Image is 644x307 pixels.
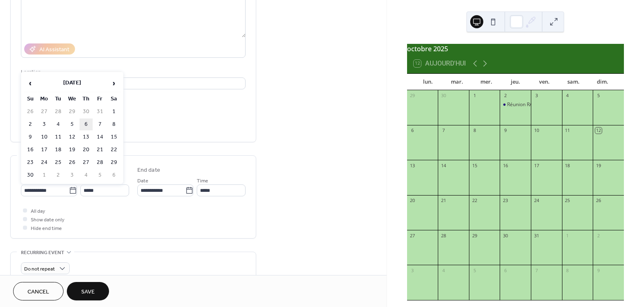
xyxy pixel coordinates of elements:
div: 3 [410,267,416,273]
td: 7 [93,118,107,130]
span: Time [197,177,208,185]
td: 4 [52,118,65,130]
div: 30 [440,93,446,99]
td: 8 [107,118,121,130]
td: 28 [93,157,107,168]
div: 13 [410,162,416,168]
span: Recurring event [21,248,64,257]
span: Do not repeat [24,264,55,274]
td: 22 [107,144,121,156]
span: ‹ [24,75,36,91]
th: Su [24,93,37,105]
th: Fr [93,93,107,105]
span: Save [81,288,95,296]
div: 9 [595,267,601,273]
div: octobre 2025 [407,44,624,54]
div: 12 [595,127,601,134]
div: 30 [502,232,508,239]
th: Sa [107,93,121,105]
div: sam. [559,74,588,90]
td: 2 [24,118,37,130]
td: 25 [52,157,65,168]
div: 22 [471,198,478,204]
div: 18 [564,162,571,168]
td: 30 [24,169,37,181]
td: 3 [66,169,79,181]
div: lun. [414,74,443,90]
td: 16 [24,144,37,156]
td: 29 [66,106,79,118]
div: 11 [564,127,571,134]
td: 1 [107,106,121,118]
th: Mo [38,93,51,105]
td: 15 [107,131,121,143]
button: Cancel [13,282,64,300]
div: End date [137,166,160,175]
td: 6 [80,118,93,130]
div: 2 [502,93,508,99]
div: 9 [502,127,508,134]
div: 24 [533,198,539,204]
div: 16 [502,162,508,168]
div: 25 [564,198,571,204]
td: 31 [93,106,107,118]
div: 7 [533,267,539,273]
span: All day [31,207,45,216]
td: 24 [38,157,51,168]
div: 4 [440,267,446,273]
div: 8 [564,267,571,273]
td: 28 [52,106,65,118]
td: 1 [38,169,51,181]
div: 5 [471,267,478,273]
div: mar. [443,74,472,90]
div: 26 [595,198,601,204]
div: 20 [410,198,416,204]
div: Réunion RAF [500,101,531,108]
div: 6 [410,127,416,134]
div: 2 [595,232,601,239]
span: Show date only [31,216,64,224]
td: 3 [38,118,51,130]
td: 27 [80,157,93,168]
div: Location [21,68,244,76]
div: Réunion RAF [507,101,535,108]
td: 6 [107,169,121,181]
td: 2 [52,169,65,181]
td: 13 [80,131,93,143]
th: We [66,93,79,105]
div: 15 [471,162,478,168]
div: jeu. [501,74,530,90]
th: [DATE] [38,75,107,92]
div: 31 [533,232,539,239]
div: 23 [502,198,508,204]
div: mer. [472,74,501,90]
div: 1 [564,232,571,239]
div: 17 [533,162,539,168]
span: Date [137,177,148,185]
td: 5 [66,118,79,130]
div: 4 [564,93,571,99]
div: 7 [440,127,446,134]
td: 23 [24,157,37,168]
td: 26 [66,157,79,168]
th: Th [80,93,93,105]
div: 3 [533,93,539,99]
div: ven. [530,74,559,90]
span: Cancel [27,288,49,296]
td: 18 [52,144,65,156]
span: › [108,75,120,91]
td: 9 [24,131,37,143]
div: 28 [440,232,446,239]
td: 10 [38,131,51,143]
td: 26 [24,106,37,118]
div: 6 [502,267,508,273]
td: 20 [80,144,93,156]
button: Save [67,282,109,300]
td: 4 [80,169,93,181]
div: 10 [533,127,539,134]
div: 14 [440,162,446,168]
div: 21 [440,198,446,204]
div: 29 [410,93,416,99]
div: 5 [595,93,601,99]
